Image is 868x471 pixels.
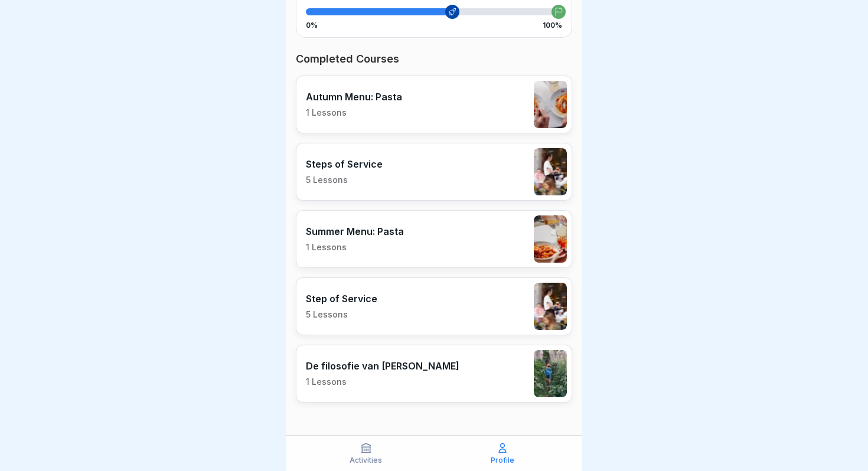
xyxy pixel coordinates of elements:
p: Steps of Service [306,158,383,170]
p: 1 Lessons [306,107,402,118]
p: 5 Lessons [306,175,383,185]
p: Step of Service [306,293,377,305]
a: De filosofie van [PERSON_NAME]1 Lessons [296,345,572,403]
p: 100% [543,21,562,30]
img: i75bwr3lke107x3pjivkuo40.png [534,215,567,263]
a: Steps of Service5 Lessons [296,143,572,201]
p: 0% [306,21,318,30]
img: vd9hf8v6tixg1rgmgu18qv0n.png [534,148,567,195]
img: vd9hf8v6tixg1rgmgu18qv0n.png [534,283,567,330]
p: Completed Courses [296,52,572,66]
p: Autumn Menu: Pasta [306,91,402,103]
a: Autumn Menu: Pasta1 Lessons [296,76,572,133]
a: Summer Menu: Pasta1 Lessons [296,210,572,268]
p: Profile [491,456,514,465]
p: Activities [350,456,382,465]
a: Step of Service5 Lessons [296,277,572,335]
img: cktznsg10ahe3ln2ptfp89y3.png [534,350,567,397]
p: De filosofie van [PERSON_NAME] [306,360,459,372]
p: 5 Lessons [306,309,377,320]
img: g03mw99o2jwb6tj6u9fgvrr5.png [534,81,567,128]
p: 1 Lessons [306,242,404,253]
p: Summer Menu: Pasta [306,225,404,237]
p: 1 Lessons [306,377,459,387]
